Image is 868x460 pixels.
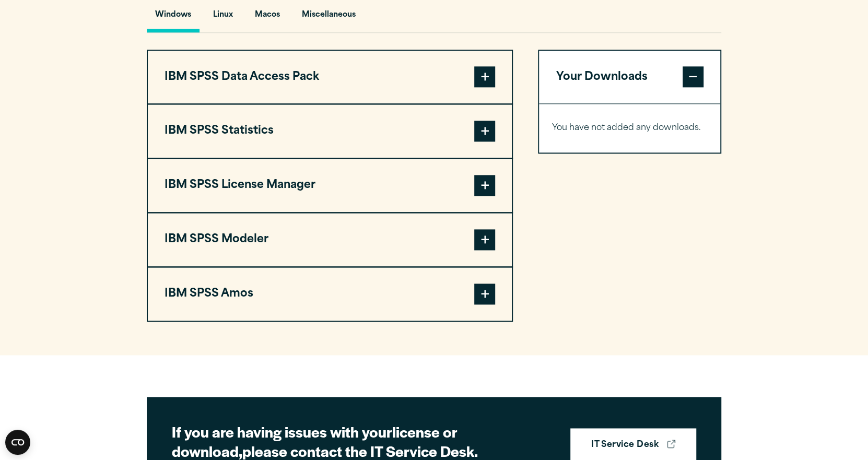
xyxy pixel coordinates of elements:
button: IBM SPSS Statistics [148,104,512,158]
button: Your Downloads [539,51,720,104]
strong: IT Service Desk [591,439,659,452]
button: Macos [247,3,288,32]
button: Linux [205,3,241,32]
button: Windows [147,3,200,32]
button: IBM SPSS License Manager [148,159,512,212]
button: IBM SPSS Modeler [148,213,512,266]
button: IBM SPSS Data Access Pack [148,51,512,104]
button: IBM SPSS Amos [148,267,512,321]
button: Miscellaneous [294,3,364,32]
button: Open CMP widget [5,430,30,455]
p: You have not added any downloads. [552,121,707,136]
div: Your Downloads [539,103,720,152]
